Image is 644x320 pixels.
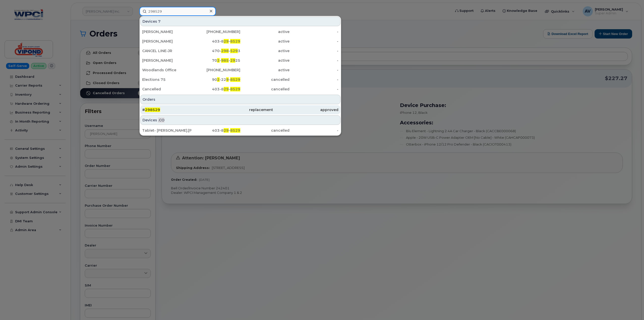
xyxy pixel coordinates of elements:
[142,39,191,44] div: [PERSON_NAME]
[240,48,289,53] div: active
[140,27,340,36] a: [PERSON_NAME][PHONE_NUMBER]active-
[140,37,340,46] a: [PERSON_NAME]403-829-8529active-
[230,58,235,63] span: 29
[158,118,164,123] span: .CO
[140,115,340,125] div: Devices
[240,77,289,82] div: cancelled
[289,77,339,82] div: -
[221,49,229,53] span: 298
[230,39,240,44] span: 8529
[140,65,340,75] a: Woodlands Office[PHONE_NUMBER]active-
[191,58,241,63] div: 70 - - 25
[240,58,289,63] div: active
[230,128,240,133] span: 8529
[230,49,238,53] span: 529
[140,46,340,55] a: CANCEL LINE-JR470-298-5293active-
[224,128,229,133] span: 29
[240,87,289,92] div: cancelled
[289,67,339,73] div: -
[191,48,241,53] div: 470- - 3
[208,107,273,112] div: replacement
[142,67,191,73] div: Woodlands Office
[230,77,240,82] span: 8529
[142,107,208,112] div: #
[142,77,191,82] div: Elections 75
[230,87,240,91] span: 8529
[289,39,339,44] div: -
[226,77,229,82] span: 9
[191,29,241,34] div: [PHONE_NUMBER]
[191,39,241,44] div: 403-8 -
[142,29,191,34] div: [PERSON_NAME]
[240,39,289,44] div: active
[273,107,338,112] div: approved
[289,87,339,92] div: -
[289,29,339,34] div: -
[142,87,191,92] div: Cancelled
[224,39,229,44] span: 29
[240,67,289,73] div: active
[217,58,220,63] span: 2
[158,19,161,24] span: 7
[191,128,241,133] div: 403-8 -
[142,48,191,53] div: CANCEL LINE-JR
[240,29,289,34] div: active
[140,85,340,94] a: Cancelled403-829-8529cancelled-
[217,77,220,82] span: 2
[289,48,339,53] div: -
[142,128,191,133] div: Tablet- [PERSON_NAME].[PERSON_NAME]
[191,87,241,92] div: 403-8 -
[140,75,340,84] a: Elections 75902-229-8529cancelled-
[224,87,229,91] span: 29
[240,128,289,133] div: cancelled
[140,105,340,114] a: #298529replacementapproved
[142,58,191,63] div: [PERSON_NAME]
[191,67,241,73] div: [PHONE_NUMBER]
[140,17,340,26] div: Devices
[140,56,340,65] a: [PERSON_NAME]702-985-2925active-
[140,95,340,104] div: Orders
[289,128,339,133] div: -
[140,126,340,135] a: Tablet- [PERSON_NAME].[PERSON_NAME]403-829-8529cancelled-
[221,58,229,63] span: 985
[289,58,339,63] div: -
[145,108,160,112] span: 298529
[191,77,241,82] div: 90 -22 -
